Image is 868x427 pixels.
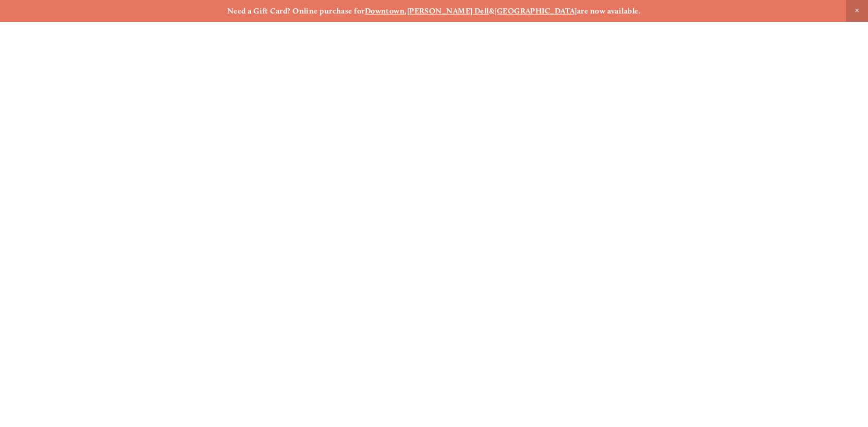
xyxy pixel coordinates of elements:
[577,6,641,16] strong: are now available.
[227,6,365,16] strong: Need a Gift Card? Online purchase for
[494,6,577,16] a: [GEOGRAPHIC_DATA]
[489,6,494,16] strong: &
[405,6,407,16] strong: ,
[365,6,405,16] a: Downtown
[407,6,489,16] a: [PERSON_NAME] Dell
